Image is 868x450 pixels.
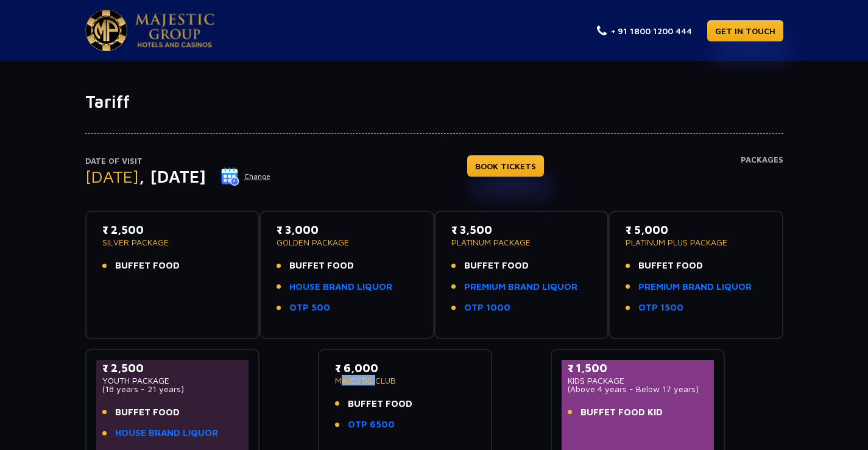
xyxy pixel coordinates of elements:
[626,222,766,238] p: ₹ 5,000
[467,155,544,177] a: BOOK TICKETS
[102,360,243,376] p: ₹ 2,500
[102,376,243,385] p: YOUTH PACKAGE
[102,222,243,238] p: ₹ 2,500
[85,91,783,112] h1: Tariff
[741,155,783,199] h4: Packages
[221,167,271,186] button: Change
[139,166,206,186] span: , [DATE]
[464,259,529,273] span: BUFFET FOOD
[707,20,783,41] a: GET IN TOUCH
[626,238,766,247] p: PLATINUM PLUS PACKAGE
[289,301,330,315] a: OTP 500
[85,10,127,51] img: Majestic Pride
[102,385,243,393] p: (18 years - 21 years)
[638,280,752,294] a: PREMIUM BRAND LIQUOR
[568,360,708,376] p: ₹ 1,500
[451,222,592,238] p: ₹ 3,500
[464,301,510,315] a: OTP 1000
[85,155,271,167] p: Date of Visit
[568,376,708,385] p: KIDS PACKAGE
[115,406,180,420] span: BUFFET FOOD
[464,280,577,294] a: PREMIUM BRAND LIQUOR
[348,397,412,411] span: BUFFET FOOD
[135,13,214,47] img: Majestic Pride
[348,418,395,432] a: OTP 6500
[102,238,243,247] p: SILVER PACKAGE
[115,426,218,440] a: HOUSE BRAND LIQUOR
[277,222,417,238] p: ₹ 3,000
[335,376,476,385] p: MAJESTIC CLUB
[335,360,476,376] p: ₹ 6,000
[277,238,417,247] p: GOLDEN PACKAGE
[597,24,692,37] a: + 91 1800 1200 444
[451,238,592,247] p: PLATINUM PACKAGE
[638,259,703,273] span: BUFFET FOOD
[115,259,180,273] span: BUFFET FOOD
[289,259,354,273] span: BUFFET FOOD
[568,385,708,393] p: (Above 4 years - Below 17 years)
[580,406,663,420] span: BUFFET FOOD KID
[85,166,139,186] span: [DATE]
[638,301,683,315] a: OTP 1500
[289,280,392,294] a: HOUSE BRAND LIQUOR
